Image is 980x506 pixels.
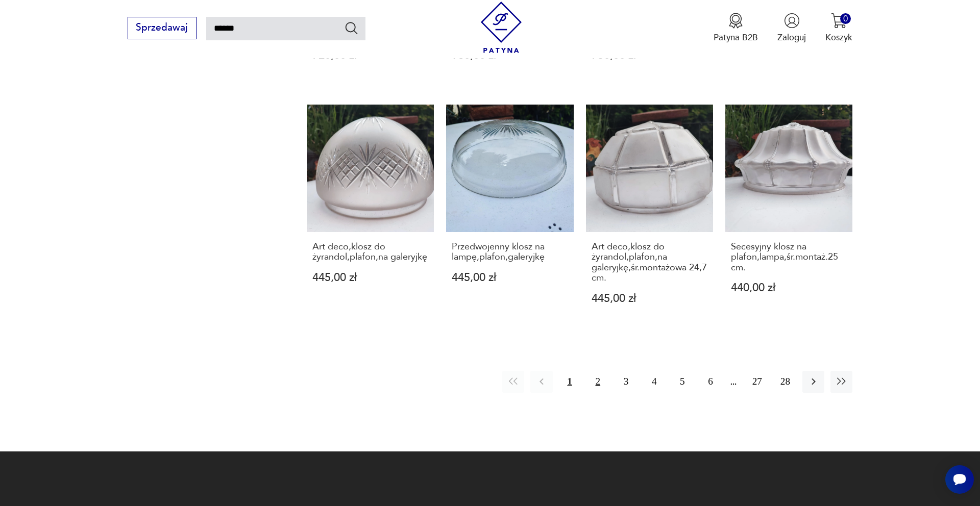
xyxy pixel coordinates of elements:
[587,371,609,393] button: 2
[840,13,851,24] div: 0
[312,50,429,61] p: 720,00 zł
[825,32,852,43] p: Koszyk
[452,50,568,61] p: 960,00 zł
[777,32,806,43] p: Zaloguj
[714,13,758,43] button: Patyna B2B
[128,17,197,39] button: Sprzedawaj
[643,371,665,393] button: 4
[774,371,796,393] button: 28
[344,20,359,35] button: Szukaj
[714,13,758,43] a: Ikona medaluPatyna B2B
[784,13,800,29] img: Ikonka użytkownika
[831,13,847,29] img: Ikona koszyka
[307,105,434,327] a: Art deco,klosz do żyrandol,plafon,na galeryjkęArt deco,klosz do żyrandol,plafon,na galeryjkę445,0...
[699,371,721,393] button: 6
[312,242,429,263] h3: Art deco,klosz do żyrandol,plafon,na galeryjkę
[725,105,852,327] a: Secesyjny klosz na plafon,lampa,śr.montaż.25 cm.Secesyjny klosz na plafon,lampa,śr.montaż.25 cm.4...
[452,242,568,263] h3: Przedwojenny klosz na lampę,plafon,galeryjkę
[945,465,974,494] iframe: Smartsupp widget button
[592,293,708,304] p: 445,00 zł
[671,371,693,393] button: 5
[592,50,708,61] p: 750,00 zł
[312,272,429,283] p: 445,00 zł
[592,242,708,284] h3: Art deco,klosz do żyrandol,plafon,na galeryjkę,śr.montażowa 24,7 cm.
[825,13,852,43] button: 0Koszyk
[777,13,806,43] button: Zaloguj
[128,24,197,33] a: Sprzedawaj
[476,2,527,53] img: Patyna - sklep z meblami i dekoracjami vintage
[559,371,581,393] button: 1
[452,272,568,283] p: 445,00 zł
[731,242,847,273] h3: Secesyjny klosz na plafon,lampa,śr.montaż.25 cm.
[446,105,573,327] a: Przedwojenny klosz na lampę,plafon,galeryjkęPrzedwojenny klosz na lampę,plafon,galeryjkę445,00 zł
[728,13,744,29] img: Ikona medalu
[731,283,847,293] p: 440,00 zł
[746,371,768,393] button: 27
[714,32,758,43] p: Patyna B2B
[615,371,637,393] button: 3
[586,105,713,327] a: Art deco,klosz do żyrandol,plafon,na galeryjkę,śr.montażowa 24,7 cm.Art deco,klosz do żyrandol,pl...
